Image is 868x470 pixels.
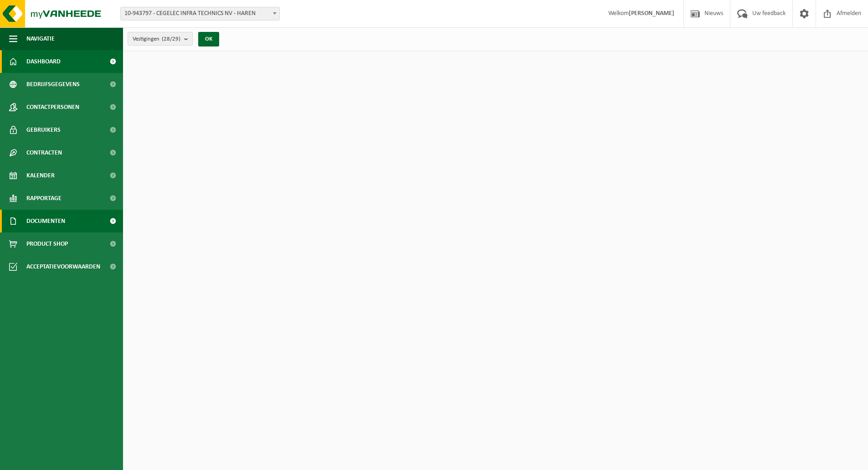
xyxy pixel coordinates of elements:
[26,96,79,119] span: Contactpersonen
[26,187,62,210] span: Rapportage
[133,32,180,46] span: Vestigingen
[26,164,55,187] span: Kalender
[26,141,62,164] span: Contracten
[198,32,219,46] button: OK
[128,32,193,46] button: Vestigingen(28/29)
[120,7,280,21] span: 10-943797 - CEGELEC INFRA TECHNICS NV - HAREN
[121,7,279,20] span: 10-943797 - CEGELEC INFRA TECHNICS NV - HAREN
[26,232,68,255] span: Product Shop
[26,255,100,278] span: Acceptatievoorwaarden
[26,27,55,50] span: Navigatie
[629,10,674,17] strong: [PERSON_NAME]
[26,119,61,141] span: Gebruikers
[26,73,80,96] span: Bedrijfsgegevens
[26,210,65,232] span: Documenten
[162,36,180,42] count: (28/29)
[26,50,61,73] span: Dashboard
